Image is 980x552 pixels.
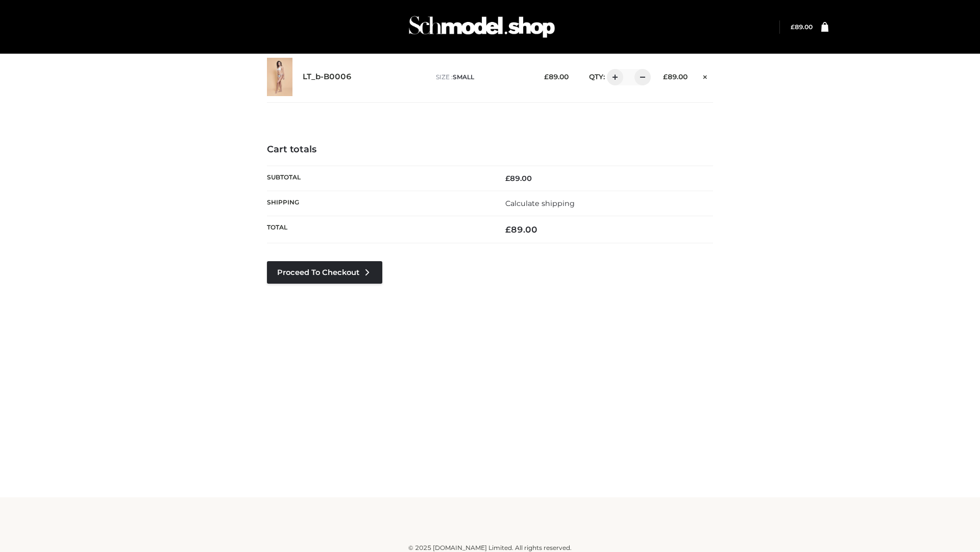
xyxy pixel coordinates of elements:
a: Proceed to Checkout [267,261,382,284]
bdi: 89.00 [791,23,813,31]
span: £ [663,73,668,81]
span: £ [505,174,510,183]
th: Shipping [267,191,490,216]
bdi: 89.00 [505,224,537,235]
bdi: 89.00 [663,73,688,81]
span: £ [544,73,549,81]
span: £ [505,224,511,235]
span: £ [791,23,795,31]
a: Calculate shipping [505,199,575,208]
th: Subtotal [267,166,490,191]
a: £89.00 [791,23,813,31]
bdi: 89.00 [544,73,569,81]
bdi: 89.00 [505,174,532,183]
img: Schmodel Admin 964 [405,7,558,47]
p: size : [436,73,528,82]
div: QTY: [579,69,647,85]
a: Remove this item [698,69,713,82]
span: SMALL [453,73,474,81]
a: LT_b-B0006 [303,72,352,82]
h4: Cart totals [267,144,713,155]
th: Total [267,216,490,243]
